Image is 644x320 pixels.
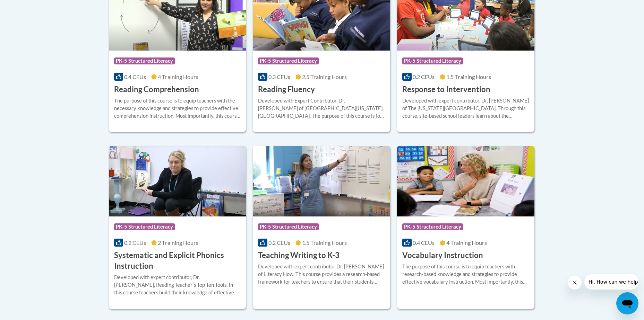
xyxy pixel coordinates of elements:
[109,146,246,216] img: Course Logo
[114,97,241,120] div: The purpose of this course is to equip teachers with the necessary knowledge and strategies to pr...
[114,84,199,95] h3: Reading Comprehension
[114,250,241,272] h3: Systematic and Explicit Phonics Instruction
[124,73,146,80] span: 0.4 CEUs
[114,274,241,296] div: Developed with expert contributor, Dr. [PERSON_NAME], Reading Teacherʹs Top Ten Tools. In this co...
[397,146,534,309] a: Course LogoPK-5 Structured Literacy0.4 CEUs4 Training Hours Vocabulary InstructionThe purpose of ...
[258,97,385,120] div: Developed with Expert Contributor, Dr. [PERSON_NAME] of [GEOGRAPHIC_DATA][US_STATE], [GEOGRAPHIC_...
[253,146,390,216] img: Course Logo
[568,276,582,290] iframe: Close message
[268,73,290,80] span: 0.3 CEUs
[616,292,638,314] iframe: Button to launch messaging window
[413,73,435,80] span: 0.2 CEUs
[114,223,175,230] span: PK-5 Structured Literacy
[402,97,529,120] div: Developed with expert contributor, Dr. [PERSON_NAME] of The [US_STATE][GEOGRAPHIC_DATA]. Through ...
[584,274,638,290] iframe: Message from company
[258,57,319,64] span: PK-5 Structured Literacy
[402,57,463,64] span: PK-5 Structured Literacy
[402,263,529,286] div: The purpose of this course is to equip teachers with research-based knowledge and strategies to p...
[402,84,490,95] h3: Response to Intervention
[302,73,347,80] span: 2.5 Training Hours
[258,84,315,95] h3: Reading Fluency
[258,263,385,286] div: Developed with expert contributor Dr. [PERSON_NAME] of Literacy How. This course provides a resea...
[4,5,56,10] span: Hi. How can we help?
[402,250,483,261] h3: Vocabulary Instruction
[114,57,175,64] span: PK-5 Structured Literacy
[446,239,487,246] span: 4 Training Hours
[302,239,347,246] span: 1.5 Training Hours
[258,223,319,230] span: PK-5 Structured Literacy
[158,239,198,246] span: 2 Training Hours
[124,239,146,246] span: 0.2 CEUs
[158,73,198,80] span: 4 Training Hours
[446,73,491,80] span: 1.5 Training Hours
[268,239,290,246] span: 0.2 CEUs
[109,146,246,309] a: Course LogoPK-5 Structured Literacy0.2 CEUs2 Training Hours Systematic and Explicit Phonics Instr...
[397,146,534,216] img: Course Logo
[253,146,390,309] a: Course LogoPK-5 Structured Literacy0.2 CEUs1.5 Training Hours Teaching Writing to K-3Developed wi...
[402,223,463,230] span: PK-5 Structured Literacy
[413,239,435,246] span: 0.4 CEUs
[258,250,340,261] h3: Teaching Writing to K-3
